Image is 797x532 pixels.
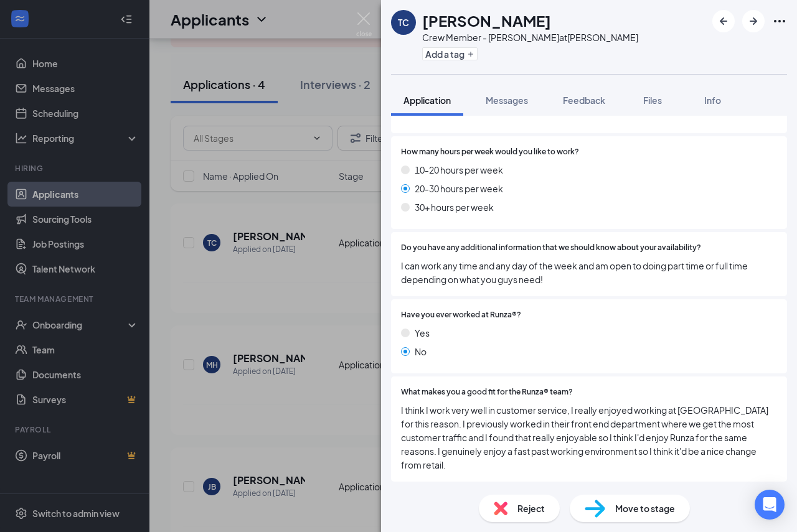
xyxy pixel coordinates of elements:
span: Have you ever worked at Runza®? [401,309,521,321]
span: Info [704,95,721,106]
span: Application [403,95,451,106]
svg: ArrowRight [746,14,761,29]
div: Open Intercom Messenger [755,490,785,520]
svg: ArrowLeftNew [716,14,731,29]
span: I can work any time and any day of the week and am open to doing part time or full time depending... [401,259,777,286]
button: ArrowRight [742,10,765,32]
span: Files [643,95,662,106]
div: Crew Member - [PERSON_NAME] at [PERSON_NAME] [422,31,638,44]
h1: [PERSON_NAME] [422,10,551,31]
span: Feedback [563,95,605,106]
span: No [415,345,427,358]
span: Do you have any additional information that we should know about your availability? [401,242,701,254]
span: How many hours per week would you like to work? [401,146,579,158]
span: I think I work very well in customer service, I really enjoyed working at [GEOGRAPHIC_DATA] for t... [401,403,777,472]
span: Move to stage [615,502,675,515]
svg: Ellipses [772,14,787,29]
span: Reject [517,502,545,515]
div: TC [398,16,409,29]
span: What makes you a good fit for the Runza® team? [401,386,573,398]
span: 10-20 hours per week [415,163,503,177]
button: ArrowLeftNew [712,10,735,32]
span: Yes [415,326,430,340]
span: 20-30 hours per week [415,182,503,195]
button: PlusAdd a tag [422,47,478,60]
span: Messages [486,95,528,106]
svg: Plus [467,50,474,58]
span: 30+ hours per week [415,200,494,214]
